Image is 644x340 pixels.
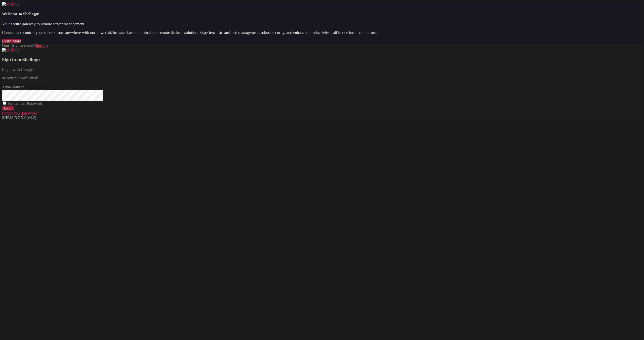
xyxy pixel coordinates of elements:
[2,43,642,48] div: Don't have account?
[2,22,642,26] p: Your secure gateway to remote server management.
[2,30,642,35] p: Connect and control your servers from anywhere with our powerful, browser-based terminal and remo...
[2,2,20,7] img: Shellngn
[3,101,6,105] input: Remember Password
[2,48,20,52] img: Shellngn
[2,111,39,115] a: Forgot your password?
[2,57,642,63] h3: Sign in to Shellngn
[8,101,42,105] span: Remember Password
[27,116,36,120] span: 4.2.0
[2,67,33,72] a: Login with Google
[2,39,21,43] a: Learn More
[2,12,642,16] h4: Welcome to Shellngn!
[35,43,48,48] a: Sign up
[2,84,47,90] input: Email address
[2,106,14,111] input: Login
[2,76,642,80] p: or continue with email:
[2,116,36,120] span: SHELL ©
[15,116,24,120] b: NGN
